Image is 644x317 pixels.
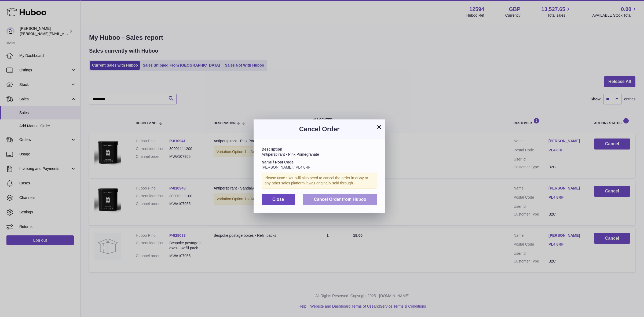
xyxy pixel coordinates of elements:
button: Close [262,194,295,205]
span: Cancel Order from Huboo [314,197,366,202]
span: Close [272,197,284,202]
h3: Cancel Order [262,125,377,133]
button: Cancel Order from Huboo [303,194,377,205]
strong: Description [262,147,282,151]
strong: Name / Post Code [262,160,294,164]
div: Please Note : You will also need to cancel the order in eBay or any other sales platform it was o... [262,173,377,189]
span: [PERSON_NAME] / PL4 8RF [262,165,310,169]
span: Antiperspirant - Pink Pomegranate [262,152,319,156]
button: × [376,124,382,130]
